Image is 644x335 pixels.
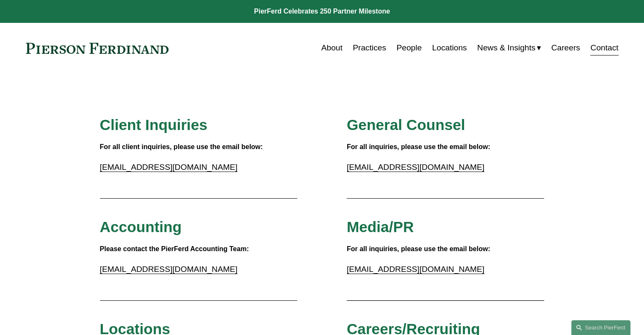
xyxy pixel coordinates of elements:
[100,245,249,252] strong: Please contact the PierFerd Accounting Team:
[353,40,386,56] a: Practices
[347,219,414,235] span: Media/PR
[100,116,207,133] span: Client Inquiries
[590,40,618,56] a: Contact
[396,40,422,56] a: People
[347,163,484,172] a: [EMAIL_ADDRESS][DOMAIN_NAME]
[432,40,467,56] a: Locations
[571,320,630,335] a: Search this site
[347,116,465,133] span: General Counsel
[477,41,536,55] span: News & Insights
[100,163,238,172] a: [EMAIL_ADDRESS][DOMAIN_NAME]
[100,219,182,235] span: Accounting
[321,40,343,56] a: About
[347,143,490,150] strong: For all inquiries, please use the email below:
[551,40,580,56] a: Careers
[347,245,490,252] strong: For all inquiries, please use the email below:
[477,40,541,56] a: folder dropdown
[347,265,484,274] a: [EMAIL_ADDRESS][DOMAIN_NAME]
[100,265,238,274] a: [EMAIL_ADDRESS][DOMAIN_NAME]
[100,143,263,150] strong: For all client inquiries, please use the email below:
